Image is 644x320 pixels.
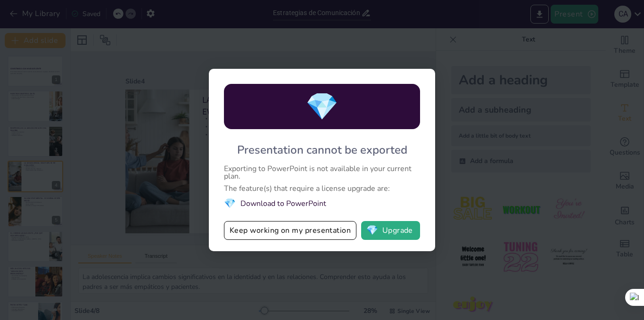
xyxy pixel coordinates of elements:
[237,142,407,157] div: Presentation cannot be exported
[224,197,236,210] span: diamond
[224,221,356,240] button: Keep working on my presentation
[224,165,420,180] div: Exporting to PowerPoint is not available in your current plan.
[361,221,420,240] button: diamondUpgrade
[366,226,378,235] span: diamond
[224,197,420,210] li: Download to PowerPoint
[224,185,420,192] div: The feature(s) that require a license upgrade are:
[305,89,339,125] span: diamond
